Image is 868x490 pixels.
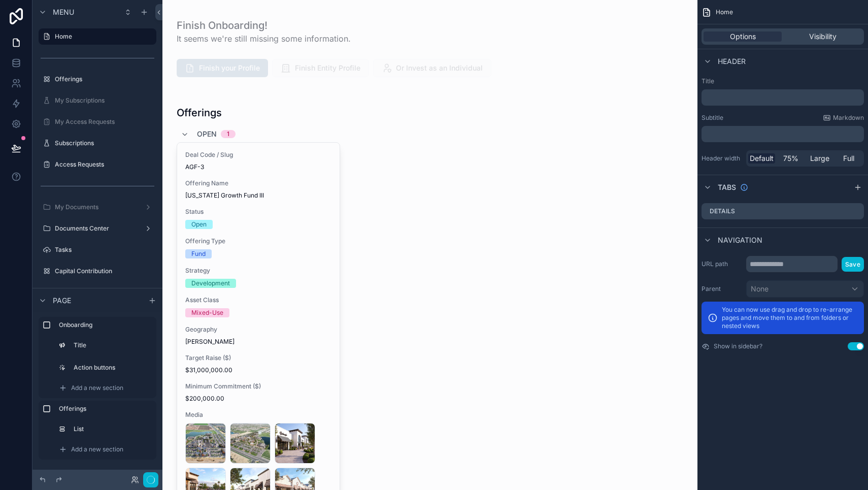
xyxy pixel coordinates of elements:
[71,384,123,392] span: Add a new section
[39,199,156,215] a: My Documents
[55,118,154,126] label: My Access Requests
[718,235,762,245] span: Navigation
[55,32,150,41] label: Home
[833,114,864,122] span: Markdown
[702,260,742,268] label: URL path
[751,284,769,294] span: None
[710,207,735,215] label: Details
[39,263,156,279] a: Capital Contribution
[39,114,156,130] a: My Access Requests
[39,156,156,173] a: Access Requests
[746,280,864,298] button: None
[55,224,140,233] label: Documents Center
[53,7,74,17] span: Menu
[750,153,774,164] span: Default
[823,114,864,122] a: Markdown
[702,154,742,162] label: Header width
[55,203,140,211] label: My Documents
[783,153,798,164] span: 75%
[702,77,864,85] label: Title
[55,267,154,275] label: Capital Contribution
[53,296,71,306] span: Page
[716,8,733,16] span: Home
[74,341,150,349] label: Title
[39,284,156,301] a: Distribution
[32,312,162,470] div: scrollable content
[718,182,736,192] span: Tabs
[702,114,723,122] label: Subtitle
[55,75,154,83] label: Offerings
[718,56,746,67] span: Header
[55,96,154,105] label: My Subscriptions
[810,153,829,164] span: Large
[55,246,154,254] label: Tasks
[55,139,154,147] label: Subscriptions
[74,364,150,372] label: Action buttons
[702,126,864,142] div: scrollable content
[809,31,837,42] span: Visibility
[722,306,858,330] p: You can now use drag and drop to re-arrange pages and move them to and from folders or nested views
[714,342,762,350] label: Show in sidebar?
[59,321,152,329] label: Onboarding
[702,89,864,106] div: scrollable content
[39,28,156,45] a: Home
[39,135,156,151] a: Subscriptions
[74,425,150,433] label: List
[59,405,152,413] label: Offerings
[39,92,156,109] a: My Subscriptions
[702,285,742,293] label: Parent
[39,242,156,258] a: Tasks
[39,71,156,87] a: Offerings
[730,31,756,42] span: Options
[843,153,854,164] span: Full
[842,257,864,272] button: Save
[71,445,123,453] span: Add a new section
[39,220,156,237] a: Documents Center
[55,160,154,169] label: Access Requests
